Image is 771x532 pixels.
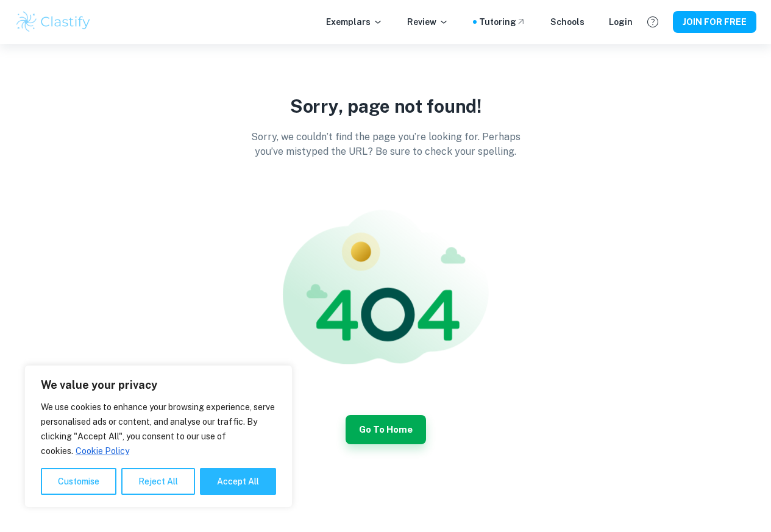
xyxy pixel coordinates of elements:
[346,415,426,444] button: Go to Home
[41,378,276,392] p: We value your privacy
[41,400,276,458] p: We use cookies to enhance your browsing experience, serve personalised ads or content, and analys...
[407,15,449,29] p: Review
[15,10,92,34] img: Clastify logo
[121,468,195,495] button: Reject All
[642,12,663,32] button: Help and Feedback
[326,15,383,29] p: Exemplars
[41,468,116,495] button: Customise
[346,423,426,434] a: Go to Home
[609,15,633,29] a: Login
[240,130,532,159] p: Sorry, we couldn’t find the page you’re looking for. Perhaps you’ve mistyped the URL? Be sure to ...
[200,468,276,495] button: Accept All
[673,11,756,33] button: JOIN FOR FREE
[479,15,526,29] a: Tutoring
[24,365,293,508] div: We value your privacy
[242,93,529,119] p: Sorry, page not found!
[75,445,130,456] a: Cookie Policy
[550,15,584,29] a: Schools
